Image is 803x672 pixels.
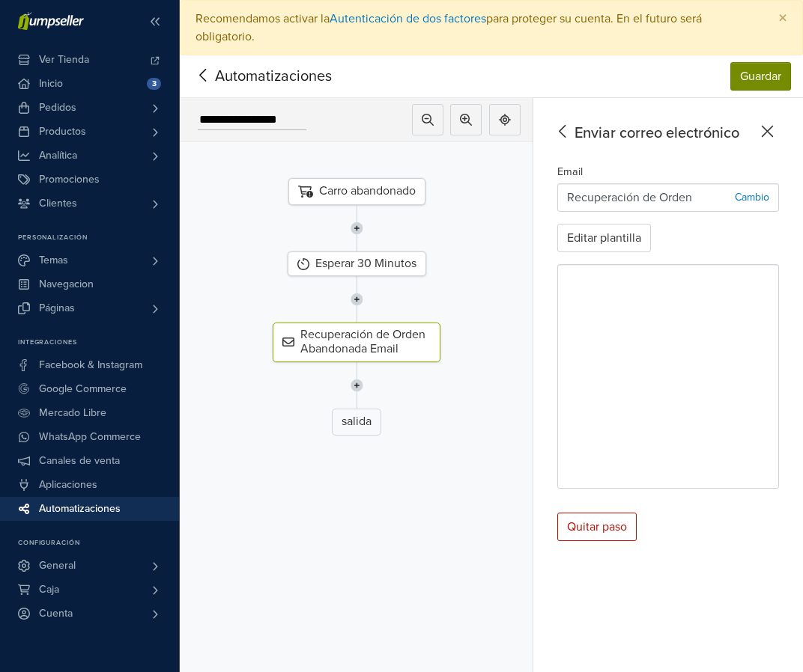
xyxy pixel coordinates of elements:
[39,248,68,272] span: Temas
[567,189,735,207] p: Recuperación de Orden Abandonada
[288,178,425,205] div: Carro abandonado
[351,276,363,323] img: line-7960e5f4d2b50ad2986e.svg
[39,602,73,626] span: Cuenta
[39,168,100,192] span: Promociones
[39,120,86,144] span: Productos
[557,224,651,252] button: Editar plantilla
[351,362,363,409] img: line-7960e5f4d2b50ad2986e.svg
[39,353,142,377] span: Facebook & Instagram
[18,338,179,347] p: Integraciones
[39,578,59,602] span: Caja
[39,473,97,497] span: Aplicaciones
[39,48,89,72] span: Ver Tienda
[330,11,486,26] a: Autenticación de dos factores
[39,425,141,449] span: WhatsApp Commerce
[778,7,787,29] span: ×
[39,296,75,320] span: Páginas
[39,401,106,425] span: Mercado Libre
[39,449,120,473] span: Canales de venta
[18,233,179,242] p: Personalización
[18,539,179,548] p: Configuración
[39,144,77,168] span: Analítica
[39,72,63,96] span: Inicio
[39,96,76,120] span: Pedidos
[147,78,161,90] span: 3
[557,513,637,541] div: Quitar paso
[192,65,309,88] span: Automatizaciones
[730,62,791,91] button: Guardar
[39,377,127,401] span: Google Commerce
[332,409,381,436] div: salida
[735,189,769,205] p: Cambio
[551,122,779,144] div: Enviar correo electrónico
[557,164,583,180] label: Email
[558,265,778,488] iframe: Recuperación de Orden Abandonada
[763,1,802,37] button: Close
[39,497,121,521] span: Automatizaciones
[39,554,76,578] span: General
[39,192,77,216] span: Clientes
[273,323,440,361] div: Recuperación de Orden Abandonada Email
[351,205,363,251] img: line-7960e5f4d2b50ad2986e.svg
[288,251,426,276] div: Esperar 30 Minutos
[39,272,94,296] span: Navegacion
